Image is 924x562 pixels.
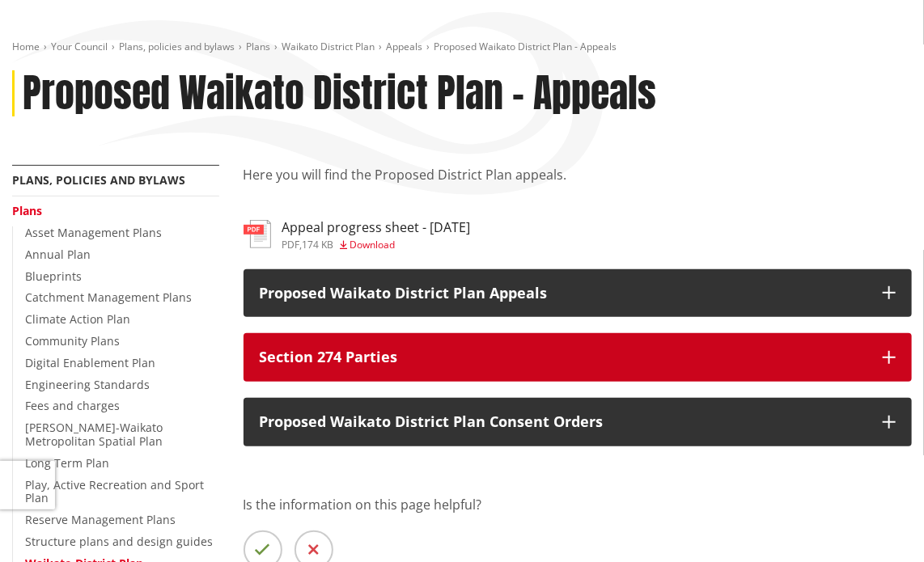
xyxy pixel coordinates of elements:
[350,238,396,251] span: Download
[260,414,867,430] p: Proposed Waikato District Plan Consent Orders
[25,311,130,327] a: Climate Action Plan
[25,355,155,370] a: Digital Enablement Plan
[25,333,120,349] a: Community Plans
[246,40,270,53] a: Plans
[282,238,300,251] span: pdf
[25,534,213,549] a: Structure plans and design guides
[260,285,867,302] p: Proposed Waikato District Plan Appeals
[25,377,150,392] a: Engineering Standards
[12,172,185,188] a: Plans, policies and bylaws
[282,40,375,53] a: Waikato District Plan
[282,220,471,235] h3: Appeal progress sheet - [DATE]
[23,70,656,117] h1: Proposed Waikato District Plan - Appeals
[244,333,913,382] button: Section 274 Parties
[244,220,471,249] a: Appeal progress sheet - [DATE] pdf,174 KB Download
[25,289,192,305] a: Catchment Management Plans
[244,220,271,248] img: document-pdf.svg
[25,512,176,527] a: Reserve Management Plans
[25,420,163,449] a: [PERSON_NAME]-Waikato Metropolitan Spatial Plan
[25,268,82,284] a: Blueprints
[244,398,913,446] button: Proposed Waikato District Plan Consent Orders
[434,40,617,53] span: Proposed Waikato District Plan - Appeals
[25,477,204,506] a: Play, Active Recreation and Sport Plan
[25,398,120,413] a: Fees and charges
[282,240,471,250] div: ,
[850,494,908,552] iframe: Messenger Launcher
[51,40,108,53] a: Your Council
[260,349,867,366] p: Section 274 Parties
[25,247,91,262] a: Annual Plan
[244,269,913,318] button: Proposed Waikato District Plan Appeals
[244,165,913,204] p: Here you will find the Proposed District Plan appeals.
[25,225,162,240] a: Asset Management Plans
[386,40,422,53] a: Appeals
[25,455,109,471] a: Long Term Plan
[12,40,40,53] a: Home
[12,40,912,54] nav: breadcrumb
[303,238,334,251] span: 174 KB
[119,40,235,53] a: Plans, policies and bylaws
[244,495,913,514] p: Is the information on this page helpful?
[12,203,42,218] a: Plans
